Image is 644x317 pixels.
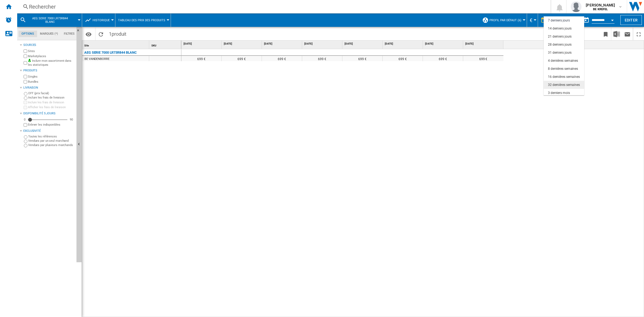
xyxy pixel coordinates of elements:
[548,83,580,87] div: 32 dernières semaines
[548,91,570,95] div: 3 derniers mois
[548,34,572,39] div: 21 derniers jours
[548,59,578,63] div: 4 dernières semaines
[548,42,572,47] div: 28 derniers jours
[548,18,570,23] div: 7 derniers jours
[548,26,572,31] div: 14 derniers jours
[548,50,572,55] div: 31 derniers jours
[548,67,578,71] div: 8 dernières semaines
[548,75,580,79] div: 16 dernières semaines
